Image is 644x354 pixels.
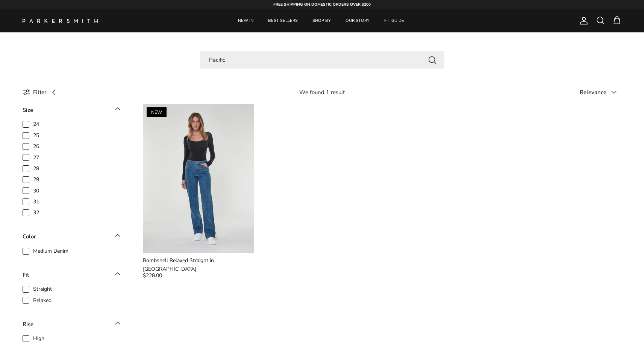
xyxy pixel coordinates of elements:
[244,88,400,97] div: We found 1 result
[33,143,39,150] span: 26
[23,270,29,279] div: Fit
[273,2,371,7] strong: FREE SHIPPING ON DOMESTIC ORDERS OVER $200
[143,256,254,282] a: Bombshell Relaxed Straight in [GEOGRAPHIC_DATA] $228.00
[23,232,36,241] div: Color
[33,121,39,128] span: 24
[33,187,39,195] span: 30
[23,104,120,120] toggle-target: Size
[580,88,606,96] span: Relevance
[33,335,44,342] span: High
[580,84,621,101] button: Relevance
[306,9,338,32] a: SHOP BY
[23,84,61,101] a: Filter
[143,272,162,280] span: $228.00
[143,256,254,273] div: Bombshell Relaxed Straight in [GEOGRAPHIC_DATA]
[33,247,68,255] span: Medium Denim
[339,9,376,32] a: OUR STORY
[428,55,437,64] button: Search
[33,165,39,172] span: 28
[23,105,33,114] div: Size
[23,231,120,247] toggle-target: Color
[576,16,588,25] a: Account
[33,198,39,206] span: 31
[23,319,120,334] toggle-target: Rise
[23,19,98,23] img: Parker Smith
[33,209,39,217] span: 32
[33,88,47,97] span: Filter
[231,9,260,32] a: NEW IN
[33,176,39,183] span: 29
[377,9,411,32] a: FIT GUIDE
[261,9,305,32] a: BEST SELLERS
[23,320,33,329] div: Rise
[200,51,444,69] input: Search
[33,285,52,293] span: Straight
[33,154,39,162] span: 27
[33,297,52,304] span: Relaxed
[23,269,120,285] toggle-target: Fit
[112,9,530,32] div: Primary
[33,132,39,139] span: 25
